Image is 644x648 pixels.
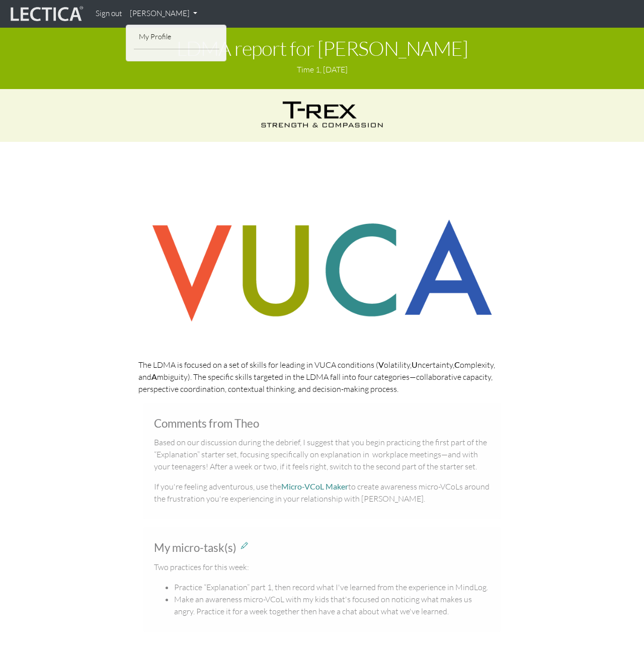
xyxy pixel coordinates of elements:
strong: V [378,360,384,369]
span: Comments from Theo [154,417,259,430]
strong: A [151,372,157,381]
strong: U [412,360,418,369]
p: Based on our discussion during the debrief, I suggest that you begin practicing the first part of... [154,436,490,472]
a: [PERSON_NAME] [126,4,201,24]
img: vuca skills [138,207,506,335]
a: My Profile [136,31,217,43]
a: Sign out [92,4,126,24]
a: Micro-VCoL Maker [281,481,348,491]
p: Two practices for this week: [154,561,490,573]
p: The LDMA is focused on a set of skills for leading in VUCA conditions ( olatility, ncertainty, om... [138,359,506,395]
span: My micro-task(s) [154,541,236,554]
img: T-rex logo [259,97,385,134]
li: Make an awareness micro-VCoL with my kids that's focused on noticing what makes us angry. Practic... [174,593,490,617]
img: lecticalive [8,5,84,24]
p: Time 1, [DATE] [8,63,636,75]
li: Practice “Explanation” part 1, then record what I've learned from the experience in MindLog. [174,581,490,593]
h1: LDMA report for [PERSON_NAME] [8,37,636,59]
strong: C [454,360,460,369]
p: If you're feeling adventurous, use the to create awareness micro-VCoLs around the frustration you... [154,480,490,505]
